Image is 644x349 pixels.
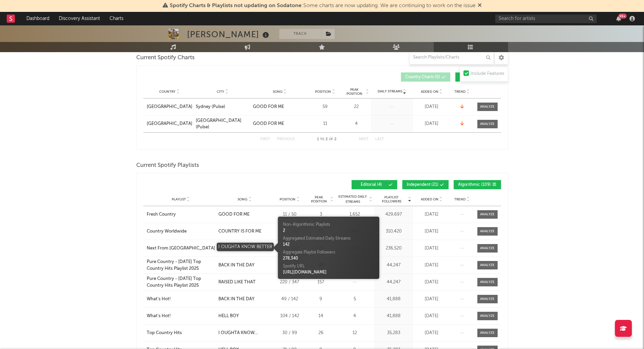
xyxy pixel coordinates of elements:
[170,3,302,8] span: Spotify Charts & Playlists not updating on Sodatone
[378,89,402,94] span: Daily Streams
[253,121,307,127] a: GOOD FOR ME
[159,90,175,94] span: Country
[275,211,305,218] div: 11 / 50
[238,197,247,201] span: Song
[196,104,249,110] a: Sydney (Pulse)
[277,137,295,141] button: Previous
[308,195,330,203] span: Peak Position
[283,263,374,269] div: Spotify URL
[147,211,176,218] div: Fresh Country
[279,29,321,39] button: Track
[273,90,283,94] span: Song
[376,279,411,286] div: 44,247
[275,330,305,336] div: 30 / 99
[218,296,255,303] div: BACK IN THE DAY
[218,313,239,320] div: HELL BOY
[344,104,369,110] div: 22
[495,15,597,23] input: Search for artists
[337,313,373,320] div: 4
[376,262,411,269] div: 44,247
[376,330,411,336] div: 35,283
[196,104,225,110] div: Sydney (Pulse)
[105,12,128,25] a: Charts
[275,279,305,286] div: 220 / 347
[415,228,449,235] div: [DATE]
[359,137,368,141] button: Next
[253,121,284,127] div: GOOD FOR ME
[147,228,187,235] div: Country Worldwide
[376,313,411,320] div: 41,888
[478,3,482,8] span: Dismiss
[218,330,271,336] div: I OUGHTA KNOW BETTER
[308,313,334,320] div: 14
[280,197,295,201] span: Position
[147,313,171,320] div: What's Hot!
[260,137,270,141] button: First
[352,180,397,189] button: Editorial(4)
[344,121,369,127] div: 4
[375,137,384,141] button: Last
[147,296,171,303] div: What's Hot!
[147,276,215,289] a: Pure Country - [DATE] Top Country Hits Playlist 2025
[283,256,374,262] div: 278,340
[409,51,494,64] input: Search Playlists/Charts
[310,104,340,110] div: 59
[415,211,449,218] div: [DATE]
[405,75,440,79] span: Country Charts ( 0 )
[310,121,340,127] div: 11
[618,14,627,19] div: 99 +
[308,211,334,218] div: 3
[337,211,373,218] div: 1,652
[415,296,449,303] div: [DATE]
[471,70,504,78] div: Include Features
[217,90,224,94] span: City
[283,242,374,248] div: 142
[415,313,449,320] div: [DATE]
[283,270,327,275] a: [URL][DOMAIN_NAME]
[196,117,249,131] a: [GEOGRAPHIC_DATA] (Pulse)
[308,330,334,336] div: 26
[421,197,438,201] span: Added On
[308,279,334,286] div: 157
[147,104,192,110] a: [GEOGRAPHIC_DATA]
[147,313,215,320] a: What's Hot!
[253,104,284,110] div: GOOD FOR ME
[283,236,374,242] div: Aggregated Estimated Daily Streams
[147,228,215,235] a: Country Worldwide
[402,180,449,189] button: Independent(21)
[187,29,271,40] div: [PERSON_NAME]
[320,138,324,141] span: to
[454,197,466,201] span: Trend
[147,121,192,127] a: [GEOGRAPHIC_DATA]
[218,279,256,286] div: RAISED LIKE THAT
[147,211,215,218] a: Fresh Country
[415,262,449,269] div: [DATE]
[283,249,374,256] div: Aggregate Playlist Followers
[376,296,411,303] div: 41,888
[344,88,365,96] span: Peak Position
[218,245,271,252] div: I OUGHTA KNOW BETTER
[376,245,411,252] div: 236,520
[54,12,105,25] a: Discovery Assistant
[337,296,373,303] div: 5
[170,3,476,8] span: : Some charts are now updating. We are continuing to work on the issue
[458,183,491,187] span: Algorithmic ( 109 )
[376,195,407,203] span: Playlist Followers
[283,228,374,234] div: 2
[136,54,195,62] span: Current Spotify Charts
[455,72,501,82] button: City Charts(2)
[308,135,345,144] div: 1 2 2
[356,183,387,187] span: Editorial ( 4 )
[337,194,368,204] span: Estimated Daily Streams
[454,180,501,189] button: Algorithmic(109)
[275,228,305,235] div: 15 / 100
[421,90,438,94] span: Added On
[147,330,182,336] div: Top Country Hits
[147,259,215,272] a: Pure Country - [DATE] Top Country Hits Playlist 2025
[147,245,215,252] a: Next From [GEOGRAPHIC_DATA]
[22,12,54,25] a: Dashboard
